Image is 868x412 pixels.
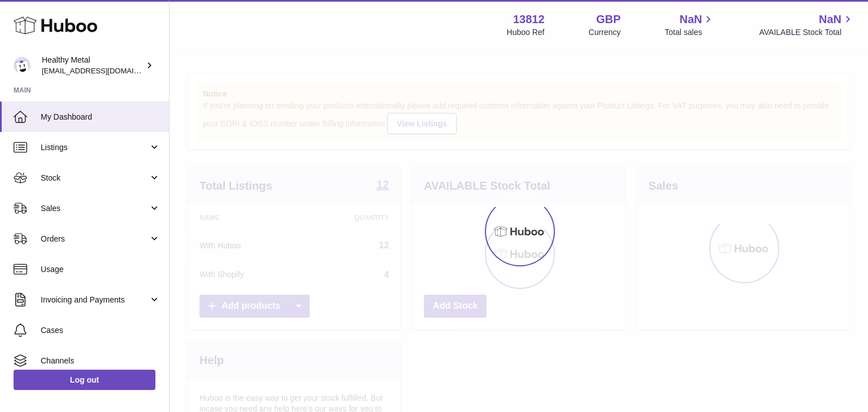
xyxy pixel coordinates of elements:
[41,112,160,122] span: My Dashboard
[14,57,31,74] img: internalAdmin-13812@internal.huboo.com
[679,12,702,27] span: NaN
[42,66,166,75] span: [EMAIL_ADDRESS][DOMAIN_NAME]
[42,55,144,76] div: Healthy Metal
[665,27,715,38] span: Total sales
[41,234,149,244] span: Orders
[596,12,620,27] strong: GBP
[819,12,841,27] span: NaN
[14,370,155,390] a: Log out
[759,12,854,38] a: NaN AVAILABLE Stock Total
[513,12,545,27] strong: 13812
[759,27,854,38] span: AVAILABLE Stock Total
[41,295,149,305] span: Invoicing and Payments
[665,12,715,38] a: NaN Total sales
[41,173,149,183] span: Stock
[41,142,149,153] span: Listings
[41,264,160,275] span: Usage
[507,27,545,38] div: Huboo Ref
[589,27,621,38] div: Currency
[41,356,160,366] span: Channels
[41,325,160,336] span: Cases
[41,203,149,214] span: Sales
